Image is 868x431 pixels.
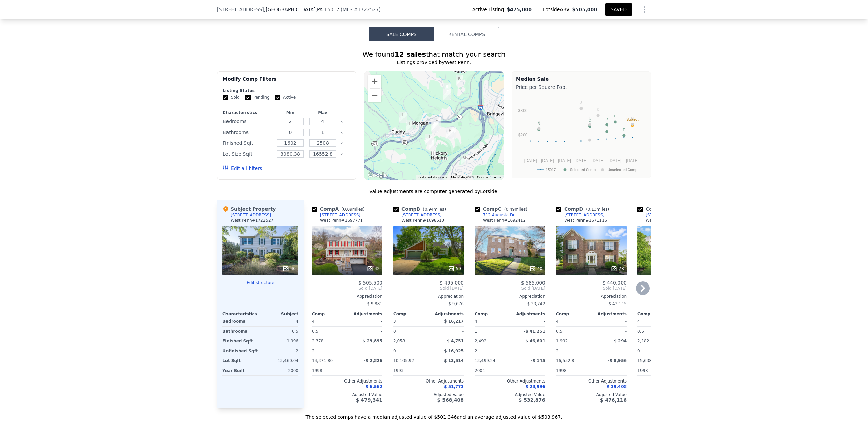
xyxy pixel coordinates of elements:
div: ( ) [341,6,381,13]
div: - [430,327,464,336]
span: 4 [312,319,315,324]
span: $ 532,876 [519,397,545,403]
div: Finished Sqft [223,138,273,148]
div: Listing Status [223,88,351,93]
div: Other Adjustments [475,378,545,384]
div: Adjusted Value [393,392,464,397]
div: - [349,366,382,375]
a: [STREET_ADDRESS][PERSON_NAME] [637,212,716,218]
div: - [593,346,627,356]
button: Clear [340,153,343,156]
text: Subject [626,117,639,121]
span: 4 [475,319,477,324]
span: 4 [556,319,559,324]
div: Adjustments [591,311,627,317]
div: 712 Augusta Dr [446,124,459,141]
div: 7008 Highland Creek Dr [428,117,441,134]
div: Comp E [637,205,692,212]
button: Clear [340,120,343,123]
div: 2 [262,346,298,356]
a: Open this area in Google Maps (opens a new window) [366,171,389,180]
a: [STREET_ADDRESS] [393,212,442,218]
div: West Penn # 1722527 [231,218,273,223]
text: [DATE] [524,158,537,163]
div: Adjusted Value [312,392,382,397]
span: 14,374.80 [312,358,333,363]
span: $ 495,000 [440,280,464,286]
span: Sold [DATE] [475,286,545,291]
text: C [588,118,591,122]
span: 2,378 [312,339,323,344]
text: L [589,117,591,121]
a: 712 Augusta Dr [475,212,515,218]
div: 5830 Longview Cir [443,124,456,141]
text: $200 [518,133,528,137]
span: -$ 145 [531,358,545,363]
div: Bedrooms [222,317,259,326]
div: Finished Sqft [222,336,259,346]
span: $ 6,562 [366,384,382,389]
text: E [614,114,616,118]
div: Comp [475,311,510,317]
div: Comp A [312,205,367,212]
svg: A chart. [516,92,647,177]
div: - [349,327,382,336]
div: 0.5 [556,327,590,336]
div: [STREET_ADDRESS][PERSON_NAME] [646,212,716,218]
div: Value adjustments are computer generated by Lotside . [217,188,651,195]
div: 0 [393,327,427,336]
div: Other Adjustments [393,378,464,384]
span: 0.09 [343,207,352,212]
div: 28 [611,265,624,272]
div: - [349,317,382,326]
div: 42 [367,265,380,272]
text: [DATE] [626,158,639,163]
div: 110 Ruth Way [441,86,454,103]
text: 15017 [546,168,556,172]
text: $300 [518,108,528,113]
span: Sold [DATE] [556,286,627,291]
span: Lotside ARV [543,6,572,13]
div: 1998 [556,366,590,375]
span: $ 568,408 [437,397,464,403]
input: Pending [245,95,251,100]
div: Price per Square Foot [516,82,647,92]
div: Median Sale [516,76,647,82]
div: Unfinished Sqft [222,346,259,356]
span: $ 440,000 [603,280,627,286]
span: , PA 15017 [315,7,339,12]
span: 1,992 [556,339,568,344]
div: Lot Size Sqft [223,149,273,159]
div: 2001 [475,366,509,375]
button: SAVED [605,3,632,16]
div: Appreciation [312,294,382,299]
input: Sold [223,95,228,100]
span: 0.49 [506,207,515,212]
span: $ 16,925 [444,349,464,353]
div: 1282 Newbury Highland [453,72,466,89]
text: K [597,107,599,112]
text: [DATE] [558,158,571,163]
div: Comp C [475,205,530,212]
text: H [631,116,634,120]
div: 1,996 [262,336,298,346]
div: Adjustments [429,311,464,317]
span: -$ 46,601 [524,339,545,344]
button: Keyboard shortcuts [418,175,447,180]
button: Clear [340,142,343,145]
span: 0 [393,349,396,353]
text: G [537,120,540,124]
div: West Penn # 1692412 [483,218,526,223]
div: [STREET_ADDRESS] [320,212,360,218]
span: ( miles) [501,207,530,212]
div: Appreciation [637,294,708,299]
div: Adjustments [347,311,382,317]
span: $ 9,881 [367,301,382,306]
label: Pending [245,95,270,100]
button: Show Options [637,3,651,16]
div: The selected comps have a median adjusted value of $501,346 and an average adjusted value of $503... [217,408,651,420]
span: 0 [637,349,640,353]
span: $ 9,676 [448,301,464,306]
div: 8021 Woodcreek Dr [422,131,435,148]
text: [DATE] [575,158,588,163]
